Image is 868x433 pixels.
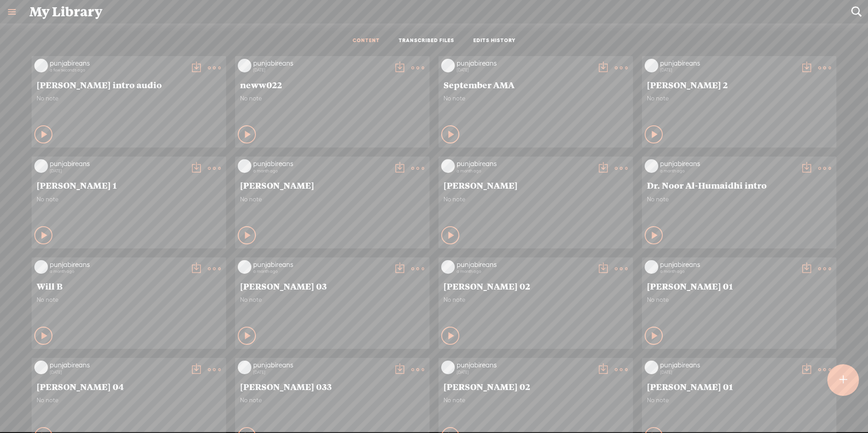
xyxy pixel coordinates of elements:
[473,37,516,45] a: EDITS HISTORY
[399,37,454,45] a: TRANSCRIBED FILES
[647,79,831,90] span: [PERSON_NAME] 2
[441,59,455,72] img: videoLoading.png
[441,361,455,374] img: videoLoading.png
[253,370,389,375] div: [DATE]
[253,59,389,68] div: punjabireans
[34,59,48,72] img: videoLoading.png
[37,396,221,404] span: No note
[660,269,796,274] div: a month ago
[457,260,592,269] div: punjabireans
[647,195,831,203] span: No note
[50,361,185,370] div: punjabireans
[441,159,455,173] img: videoLoading.png
[34,159,48,173] img: videoLoading.png
[253,67,389,73] div: [DATE]
[660,168,796,174] div: a month ago
[240,95,425,102] span: No note
[441,260,455,274] img: videoLoading.png
[240,195,425,203] span: No note
[50,370,185,375] div: [DATE]
[443,281,628,291] span: [PERSON_NAME] 02
[34,361,48,374] img: videoLoading.png
[457,67,592,73] div: [DATE]
[647,180,831,190] span: Dr. Noor Al-Humaidhi intro
[253,269,389,274] div: a month ago
[443,396,628,404] span: No note
[457,269,592,274] div: a month ago
[240,296,425,304] span: No note
[238,361,251,374] img: videoLoading.png
[443,95,628,102] span: No note
[37,296,221,304] span: No note
[645,59,658,72] img: videoLoading.png
[457,159,592,168] div: punjabireans
[50,260,185,269] div: punjabireans
[238,260,251,274] img: videoLoading.png
[457,361,592,370] div: punjabireans
[240,79,425,90] span: neww022
[443,79,628,90] span: September AMA
[660,260,796,269] div: punjabireans
[238,159,251,173] img: videoLoading.png
[240,396,425,404] span: No note
[660,370,796,375] div: [DATE]
[443,296,628,304] span: No note
[37,79,221,90] span: [PERSON_NAME] intro audio
[645,361,658,374] img: videoLoading.png
[240,180,425,190] span: [PERSON_NAME]
[253,159,389,168] div: punjabireans
[457,59,592,68] div: punjabireans
[253,168,389,174] div: a month ago
[240,381,425,392] span: [PERSON_NAME] 033
[443,381,628,392] span: [PERSON_NAME] 02
[253,361,389,370] div: punjabireans
[660,361,796,370] div: punjabireans
[238,59,251,72] img: videoLoading.png
[660,59,796,68] div: punjabireans
[50,269,185,274] div: a month ago
[645,260,658,274] img: videoLoading.png
[457,370,592,375] div: [DATE]
[660,159,796,168] div: punjabireans
[37,381,221,392] span: [PERSON_NAME] 04
[660,67,796,73] div: [DATE]
[50,67,185,73] div: a few seconds ago
[647,381,831,392] span: [PERSON_NAME] 01
[457,168,592,174] div: a month ago
[50,159,185,168] div: punjabireans
[443,180,628,190] span: [PERSON_NAME]
[647,95,831,102] span: No note
[37,281,221,291] span: Will B
[37,180,221,190] span: [PERSON_NAME] 1
[353,37,380,45] a: CONTENT
[253,260,389,269] div: punjabireans
[647,281,831,291] span: [PERSON_NAME] 01
[34,260,48,274] img: videoLoading.png
[647,396,831,404] span: No note
[240,281,425,291] span: [PERSON_NAME] 03
[50,59,185,68] div: punjabireans
[37,95,221,102] span: No note
[645,159,658,173] img: videoLoading.png
[37,195,221,203] span: No note
[647,296,831,304] span: No note
[50,168,185,174] div: [DATE]
[443,195,628,203] span: No note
